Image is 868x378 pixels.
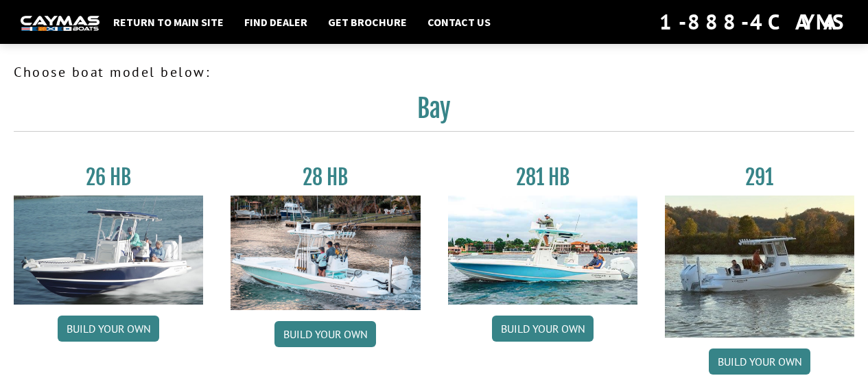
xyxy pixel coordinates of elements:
img: 28-hb-twin.jpg [448,196,637,305]
img: 28_hb_thumbnail_for_caymas_connect.jpg [231,196,420,310]
img: white-logo-c9c8dbefe5ff5ceceb0f0178aa75bf4bb51f6bca0971e226c86eb53dfe498488.png [21,16,99,30]
a: Contact Us [421,13,497,31]
h3: 291 [665,165,854,190]
div: 1-888-4CAYMAS [659,7,847,37]
a: Build your own [709,349,810,375]
p: Choose boat model below: [14,62,854,82]
h3: 281 HB [448,165,637,190]
a: Return to main site [106,13,231,31]
a: Get Brochure [321,13,414,31]
a: Build your own [58,316,159,342]
h2: Bay [14,93,854,132]
a: Build your own [274,321,376,347]
h3: 28 HB [231,165,420,190]
img: 26_new_photo_resized.jpg [14,196,203,305]
a: Build your own [492,316,594,342]
img: 291_Thumbnail.jpg [665,196,854,338]
h3: 26 HB [14,165,203,190]
a: Find Dealer [237,13,314,31]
